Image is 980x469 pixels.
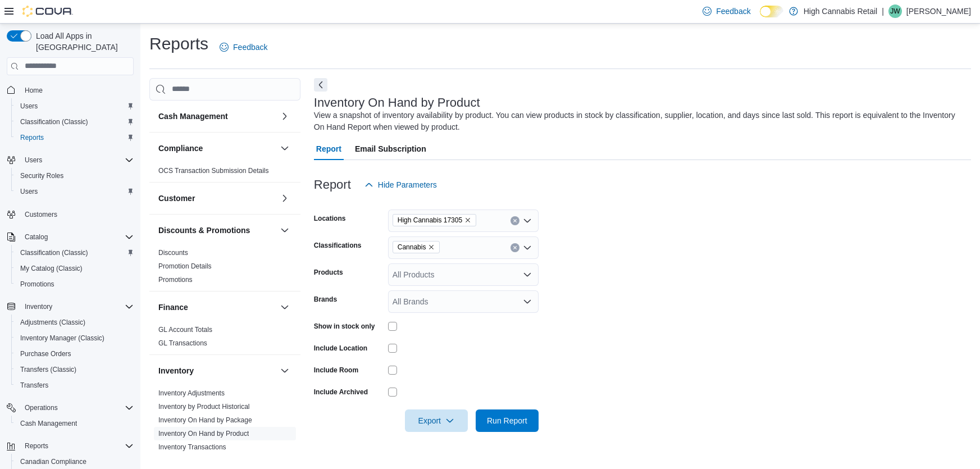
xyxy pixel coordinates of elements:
button: Discounts & Promotions [158,225,276,236]
span: Load All Apps in [GEOGRAPHIC_DATA] [31,30,134,53]
span: Cash Management [16,417,134,430]
button: Transfers [11,377,138,393]
span: Operations [20,401,134,415]
button: Security Roles [11,168,138,184]
span: Users [16,185,134,198]
p: [PERSON_NAME] [906,4,971,18]
a: GL Account Totals [158,326,212,334]
span: Users [25,156,42,165]
button: Cash Management [278,110,291,123]
a: Feedback [215,36,272,58]
span: High Cannabis 17305 [398,215,462,226]
span: Promotions [16,277,134,291]
span: Promotions [20,280,54,289]
span: JW [890,4,900,18]
span: Reports [25,441,48,450]
span: Feedback [716,6,750,17]
h3: Report [314,178,351,192]
span: Adjustments (Classic) [16,316,134,329]
button: Purchase Orders [11,346,138,362]
span: Run Report [487,415,527,426]
a: Users [16,185,42,198]
span: Inventory [25,302,52,311]
a: Home [20,84,47,97]
a: Classification (Classic) [16,115,93,129]
button: Inventory [20,300,57,313]
button: Reports [11,130,138,145]
button: Compliance [158,143,276,154]
button: Inventory [158,365,276,376]
span: Cannabis [398,242,426,253]
button: Export [405,409,468,432]
span: My Catalog (Classic) [20,264,83,273]
span: Canadian Compliance [20,457,86,466]
h3: Cash Management [158,111,228,122]
a: Promotions [158,276,193,284]
a: Promotion Details [158,262,212,270]
span: Hide Parameters [378,179,437,190]
a: Inventory Transactions [158,443,226,451]
span: Purchase Orders [20,349,71,358]
button: Clear input [510,216,519,225]
button: Next [314,78,327,92]
label: Show in stock only [314,322,375,331]
span: Reports [20,439,134,453]
button: Finance [278,300,291,314]
span: Customers [25,210,57,219]
button: Reports [20,439,53,453]
span: Report [316,138,341,160]
button: Remove High Cannabis 17305 from selection in this group [464,217,471,224]
button: Open list of options [523,297,532,306]
button: Operations [20,401,62,415]
div: Finance [149,323,300,354]
span: Catalog [25,233,48,242]
span: Inventory [20,300,134,313]
button: Classification (Classic) [11,114,138,130]
span: Purchase Orders [16,347,134,361]
span: Classification (Classic) [16,246,134,259]
a: My Catalog (Classic) [16,262,87,275]
a: Canadian Compliance [16,455,91,468]
button: Operations [2,400,138,416]
span: Catalog [20,230,134,244]
span: Transfers (Classic) [20,365,76,374]
label: Classifications [314,241,362,250]
span: Classification (Classic) [16,115,134,129]
h3: Discounts & Promotions [158,225,250,236]
label: Brands [314,295,337,304]
div: Julie Wood [888,4,902,18]
span: OCS Transaction Submission Details [158,166,269,175]
button: Compliance [278,142,291,155]
a: Inventory Manager (Classic) [16,331,109,345]
button: Customers [2,206,138,222]
button: Users [11,98,138,114]
h3: Finance [158,302,188,313]
button: Open list of options [523,216,532,225]
span: Security Roles [20,171,63,180]
a: Inventory On Hand by Package [158,416,252,424]
label: Products [314,268,343,277]
button: Users [2,152,138,168]
input: Dark Mode [760,6,783,17]
button: Finance [158,302,276,313]
span: Cash Management [20,419,77,428]
button: Promotions [11,276,138,292]
label: Locations [314,214,346,223]
span: Cannabis [393,241,440,253]
button: Users [20,153,47,167]
span: Promotion Details [158,262,212,271]
button: Classification (Classic) [11,245,138,261]
button: Run Report [476,409,539,432]
a: Security Roles [16,169,68,183]
a: Transfers [16,379,53,392]
a: Reports [16,131,48,144]
span: Discounts [158,248,188,257]
span: Users [20,102,38,111]
a: Discounts [158,249,188,257]
button: Discounts & Promotions [278,224,291,237]
span: GL Account Totals [158,325,212,334]
button: Cash Management [11,416,138,431]
h3: Inventory On Hand by Product [314,96,480,110]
